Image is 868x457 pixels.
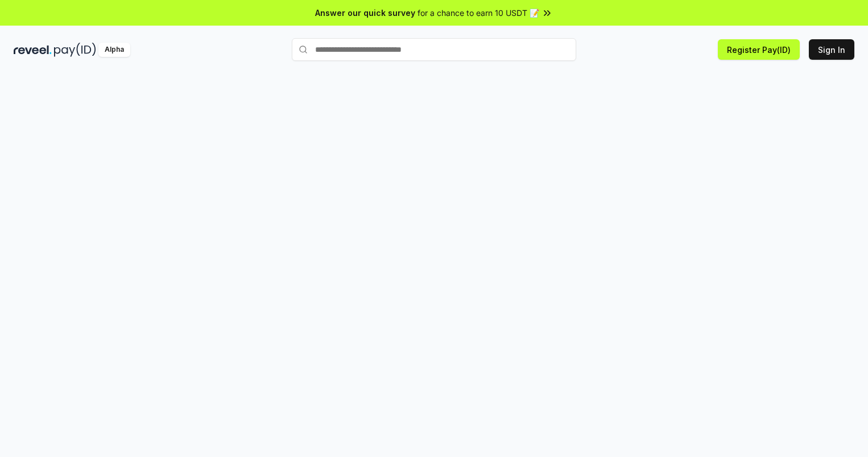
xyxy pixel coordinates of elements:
[418,7,539,19] span: for a chance to earn 10 USDT 📝
[718,39,800,60] button: Register Pay(ID)
[14,43,52,57] img: reveel_dark
[809,39,854,60] button: Sign In
[98,43,130,57] div: Alpha
[54,43,96,57] img: pay_id
[315,7,415,19] span: Answer our quick survey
